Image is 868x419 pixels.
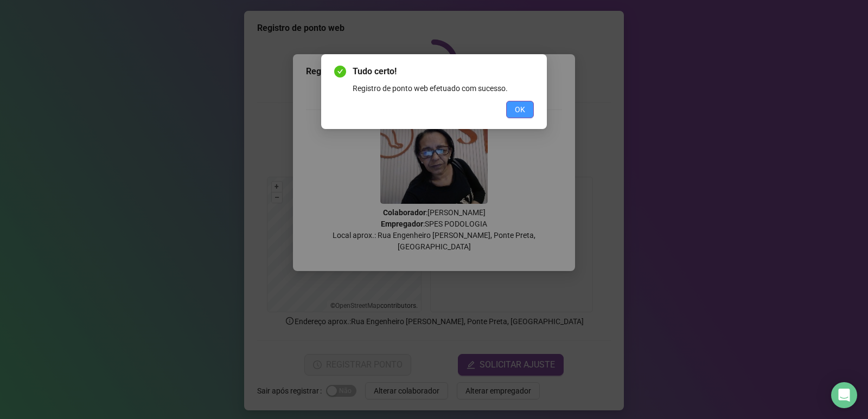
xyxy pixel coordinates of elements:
[831,382,857,408] div: Open Intercom Messenger
[353,82,534,94] div: Registro de ponto web efetuado com sucesso.
[334,66,346,78] span: check-circle
[506,101,534,118] button: OK
[353,65,534,78] span: Tudo certo!
[515,104,525,115] span: OK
